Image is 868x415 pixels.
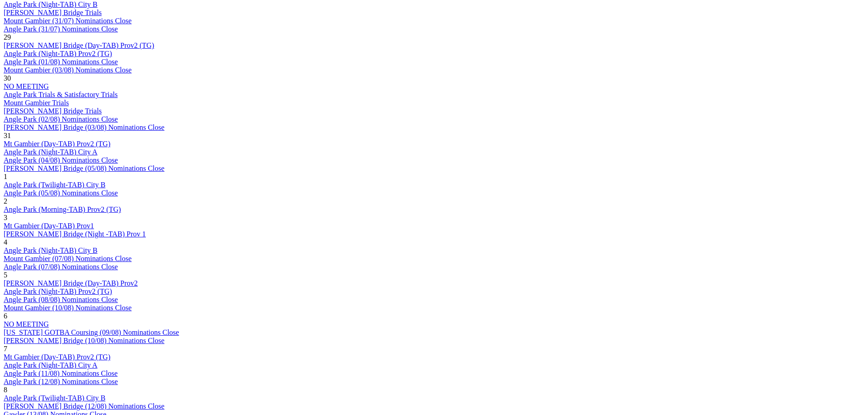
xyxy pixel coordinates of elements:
[4,328,179,336] a: [US_STATE] GOTBA Coursing (09/08) Nominations Close
[4,58,118,66] a: Angle Park (01/08) Nominations Close
[4,181,105,189] a: Angle Park (Twilight-TAB) City B
[4,312,7,320] span: 6
[4,50,112,57] a: Angle Park (Night-TAB) Prov2 (TG)
[4,345,7,353] span: 7
[4,230,146,238] a: [PERSON_NAME] Bridge (Night -TAB) Prov 1
[4,189,118,197] a: Angle Park (05/08) Nominations Close
[4,99,69,107] a: Mount Gambier Trials
[4,394,105,402] a: Angle Park (Twilight-TAB) City B
[4,320,49,328] a: NO MEETING
[4,214,7,221] span: 3
[4,148,98,156] a: Angle Park (Night-TAB) City A
[4,9,102,16] a: [PERSON_NAME] Bridge Trials
[4,402,164,410] a: [PERSON_NAME] Bridge (12/08) Nominations Close
[4,271,7,279] span: 5
[4,238,7,246] span: 4
[4,25,118,33] a: Angle Park (31/07) Nominations Close
[4,263,118,271] a: Angle Park (07/08) Nominations Close
[4,287,112,295] a: Angle Park (Night-TAB) Prov2 (TG)
[4,361,98,369] a: Angle Park (Night-TAB) City A
[4,140,110,148] a: Mt Gambier (Day-TAB) Prov2 (TG)
[4,197,7,205] span: 2
[4,123,164,131] a: [PERSON_NAME] Bridge (03/08) Nominations Close
[4,82,49,90] a: NO MEETING
[4,41,154,49] a: [PERSON_NAME] Bridge (Day-TAB) Prov2 (TG)
[4,164,164,172] a: [PERSON_NAME] Bridge (05/08) Nominations Close
[4,132,11,139] span: 31
[4,173,7,180] span: 1
[4,17,132,25] a: Mount Gambier (31/07) Nominations Close
[4,222,94,230] a: Mt Gambier (Day-TAB) Prov1
[4,255,132,262] a: Mount Gambier (07/08) Nominations Close
[4,156,118,164] a: Angle Park (04/08) Nominations Close
[4,304,132,312] a: Mount Gambier (10/08) Nominations Close
[4,74,11,82] span: 30
[4,115,118,123] a: Angle Park (02/08) Nominations Close
[4,91,118,98] a: Angle Park Trials & Satisfactory Trials
[4,66,132,74] a: Mount Gambier (03/08) Nominations Close
[4,296,118,303] a: Angle Park (08/08) Nominations Close
[4,378,118,385] a: Angle Park (12/08) Nominations Close
[4,337,164,344] a: [PERSON_NAME] Bridge (10/08) Nominations Close
[4,369,118,377] a: Angle Park (11/08) Nominations Close
[4,386,7,394] span: 8
[4,279,138,287] a: [PERSON_NAME] Bridge (Day-TAB) Prov2
[4,353,110,361] a: Mt Gambier (Day-TAB) Prov2 (TG)
[4,246,98,254] a: Angle Park (Night-TAB) City B
[4,205,121,213] a: Angle Park (Morning-TAB) Prov2 (TG)
[4,0,98,8] a: Angle Park (Night-TAB) City B
[4,107,102,115] a: [PERSON_NAME] Bridge Trials
[4,33,11,41] span: 29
